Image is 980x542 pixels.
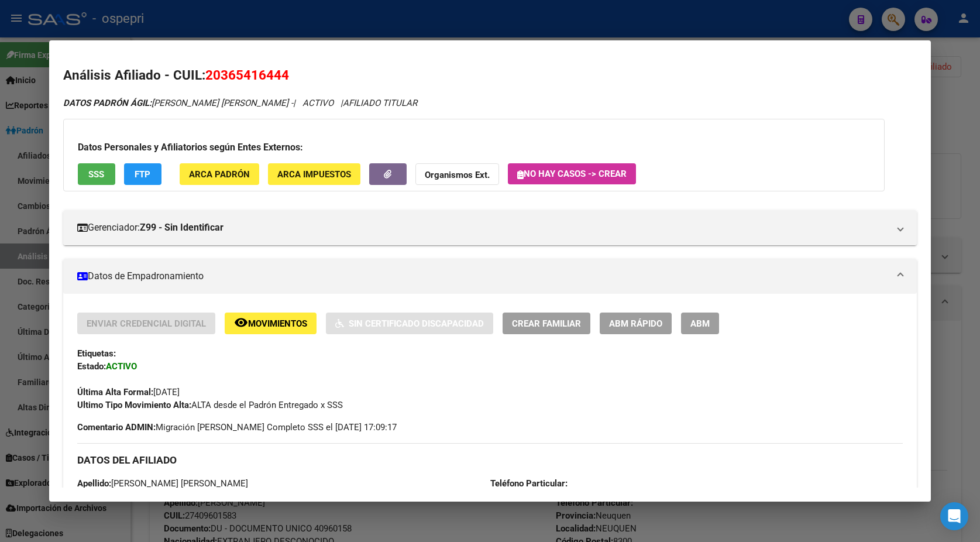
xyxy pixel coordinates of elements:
button: Enviar Credencial Digital [77,313,215,334]
span: Enviar Credencial Digital [87,318,206,329]
mat-panel-title: Datos de Empadronamiento [77,269,889,283]
mat-expansion-panel-header: Datos de Empadronamiento [63,259,917,294]
button: Movimientos [225,313,317,334]
strong: Estado: [77,361,106,372]
strong: Apellido: [77,478,111,489]
span: Crear Familiar [512,318,581,329]
strong: Teléfono Particular: [490,478,568,489]
strong: Comentario ADMIN: [77,422,156,433]
button: Organismos Ext. [415,163,499,185]
span: Migración [PERSON_NAME] Completo SSS el [DATE] 17:09:17 [77,421,397,434]
span: [PERSON_NAME] [PERSON_NAME] [77,478,248,489]
strong: Organismos Ext. [425,170,490,180]
span: 20365416444 [205,67,289,83]
button: SSS [78,163,115,185]
strong: DATOS PADRÓN ÁGIL: [63,98,152,108]
mat-panel-title: Gerenciador: [77,221,889,235]
span: [DATE] [77,387,180,397]
span: ARCA Impuestos [277,169,351,180]
span: FTP [135,169,150,180]
span: ABM [690,318,710,329]
button: ARCA Impuestos [268,163,360,185]
button: ARCA Padrón [180,163,259,185]
strong: Etiquetas: [77,348,116,359]
mat-expansion-panel-header: Gerenciador:Z99 - Sin Identificar [63,210,917,245]
button: ABM [681,313,719,334]
h2: Análisis Afiliado - CUIL: [63,66,917,85]
strong: Z99 - Sin Identificar [140,221,223,235]
span: Sin Certificado Discapacidad [349,318,484,329]
div: Open Intercom Messenger [940,502,968,530]
span: SSS [88,169,104,180]
span: ARCA Padrón [189,169,250,180]
h3: DATOS DEL AFILIADO [77,454,903,466]
span: No hay casos -> Crear [517,169,627,179]
button: Crear Familiar [503,313,590,334]
span: ABM Rápido [609,318,662,329]
h3: Datos Personales y Afiliatorios según Entes Externos: [78,140,870,155]
button: ABM Rápido [600,313,672,334]
strong: Ultimo Tipo Movimiento Alta: [77,400,191,410]
button: No hay casos -> Crear [508,163,636,184]
button: FTP [124,163,161,185]
span: Movimientos [248,318,307,329]
button: Sin Certificado Discapacidad [326,313,493,334]
strong: ACTIVO [106,361,137,372]
span: [PERSON_NAME] [PERSON_NAME] - [63,98,293,108]
i: | ACTIVO | [63,98,417,108]
strong: Última Alta Formal: [77,387,153,397]
span: ALTA desde el Padrón Entregado x SSS [77,400,343,410]
mat-icon: remove_red_eye [234,315,248,330]
span: AFILIADO TITULAR [343,98,417,108]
